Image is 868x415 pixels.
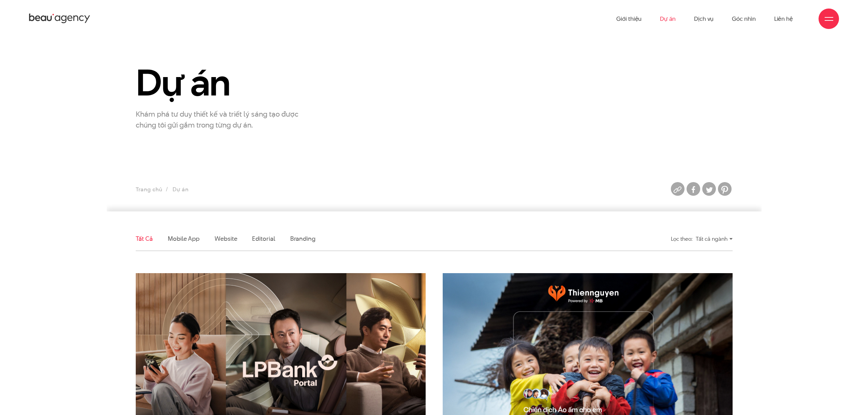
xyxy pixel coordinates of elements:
div: Lọc theo: [671,233,692,245]
a: Tất cả [136,234,153,243]
a: Branding [290,234,315,243]
h1: Dự án [136,63,323,102]
a: Editorial [252,234,275,243]
div: Tất cả ngành [696,233,733,245]
a: Trang chủ [136,186,162,193]
a: Website [215,234,237,243]
p: Khám phá tư duy thiết kế và triết lý sáng tạo được chúng tôi gửi gắm trong từng dự án. [136,108,306,130]
a: Mobile app [168,234,200,243]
